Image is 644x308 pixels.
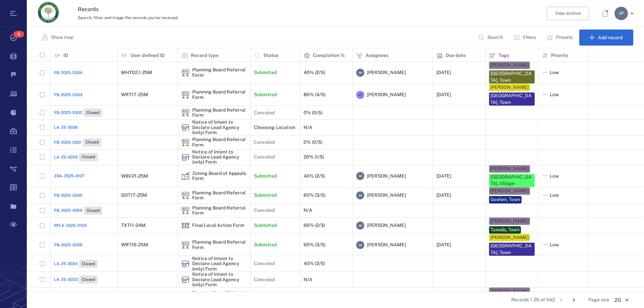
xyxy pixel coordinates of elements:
div: WRT16-25M [121,242,148,247]
span: Closed [80,261,96,267]
div: 0% (0/5) [304,110,322,115]
div: [PERSON_NAME] [490,218,529,225]
div: [PERSON_NAME] [490,166,529,172]
div: Planning Board Referral Form [181,206,190,214]
div: 40% (2/5) [304,261,325,266]
div: Notice of Intent to Declare Lead Agency (only) Form [181,260,190,268]
div: Zoning Board of Appeals Form [192,171,247,181]
img: icon Zoning Board of Appeals Form [181,172,190,180]
div: GOT17-25M [121,193,147,198]
p: Submitted [254,91,277,98]
span: PB-2025-0300 [54,192,82,198]
span: Page size [588,297,609,303]
div: Notice of Intent to Declare Lead Agency (only) Form [181,275,190,284]
p: Submitted [254,173,277,180]
span: Closed [85,110,101,116]
div: WRT17-25M [121,92,148,97]
div: Notice of Intent to Declare Lead Agency (only) Form [181,153,190,161]
div: Notice of Intent to Declare Lead Agency (only) Form [192,149,247,165]
span: LA-25-0034 [54,261,78,267]
span: Help [15,5,29,11]
div: Notice of Intent to Declare Lead Agency (only) Form [192,120,247,135]
div: Planning Board Referral Form [192,89,247,100]
div: J M [356,69,364,77]
div: [PERSON_NAME] [490,84,529,91]
p: Submitted [254,242,277,248]
a: LA-25-0034Closed [54,260,98,268]
div: Planning Board Referral Form [192,190,247,201]
img: icon Planning Board Referral Form [181,206,190,214]
p: Choosing Location [254,124,295,131]
div: 66% (2/3) [304,223,325,228]
p: Submitted [254,192,277,199]
div: J M [356,172,364,180]
a: PB-2025-0301Closed [54,138,101,146]
div: N/A [304,125,312,130]
a: RFLA-2025-0155 [54,223,87,229]
div: Planning Board Referral Form [192,291,247,301]
span: [PERSON_NAME] [367,173,406,180]
div: M T [356,91,364,99]
p: Record type [191,52,219,59]
span: Low [550,69,559,76]
span: Low [550,91,559,98]
img: icon Planning Board Referral Form [181,191,190,199]
div: Planning Board Referral Form [192,205,247,216]
div: 0% (0/5) [304,140,322,145]
span: Closed [85,208,101,213]
span: PB-2025-0303 [54,92,83,98]
img: icon Planning Board Referral Form [181,241,190,249]
a: PB-2025-0298 [54,242,83,248]
div: N/A [304,277,312,282]
div: 20% (1/5) [304,155,324,160]
nav: pagination navigation [555,295,580,305]
p: Search [487,34,503,41]
div: [GEOGRAPHIC_DATA], Town [490,70,533,83]
a: ZBA-2025-0107 [54,173,84,179]
span: PB-2025-0302 [54,110,82,116]
div: [PERSON_NAME] [490,234,529,241]
a: PB-2025-0304 [54,70,83,76]
p: User defined ID [130,52,165,59]
p: Presets [556,34,573,41]
div: N/A [304,208,312,213]
p: Priority [551,52,568,59]
div: [GEOGRAPHIC_DATA], Town [490,93,533,106]
p: Submitted [254,69,277,76]
div: [DATE] [436,242,451,247]
p: Canceled [254,276,275,283]
div: Zoning Board of Appeals Form [181,172,190,180]
div: Planning Board Referral Form [181,241,190,249]
a: LA-25-0036 [54,124,78,130]
p: ID [63,52,68,59]
a: PB-2025-0299Closed [54,206,102,214]
span: Closed [80,154,96,160]
span: LA-25-0035 [54,154,78,160]
span: Search, filter and triage the records you've received. [78,15,178,20]
img: Orange County Planning Department logo [38,2,59,23]
div: Planning Board Referral Form [181,109,190,117]
button: Presets [543,29,578,46]
div: [DATE] [436,174,451,179]
div: 60% (3/5) [304,242,325,247]
span: [PERSON_NAME] [367,242,406,248]
div: Planning Board Referral Form [192,67,247,78]
span: Closed [84,139,100,145]
div: Planning Board Referral Form [192,240,247,250]
p: Due date [446,52,466,59]
div: Planning Board Referral Form [181,138,190,146]
div: [PERSON_NAME] [490,62,529,69]
p: Completion % [313,52,345,59]
div: [DATE] [436,92,451,97]
div: Planning Board Referral Form [181,191,190,199]
span: [PERSON_NAME] [367,91,406,98]
span: Closed [80,277,96,283]
span: Low [550,242,559,248]
p: Submitted [254,222,277,229]
h3: Records [78,5,443,13]
div: WBV21-25M [121,174,148,179]
div: J M [356,191,364,199]
img: icon Final Local Action Form [181,222,190,230]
